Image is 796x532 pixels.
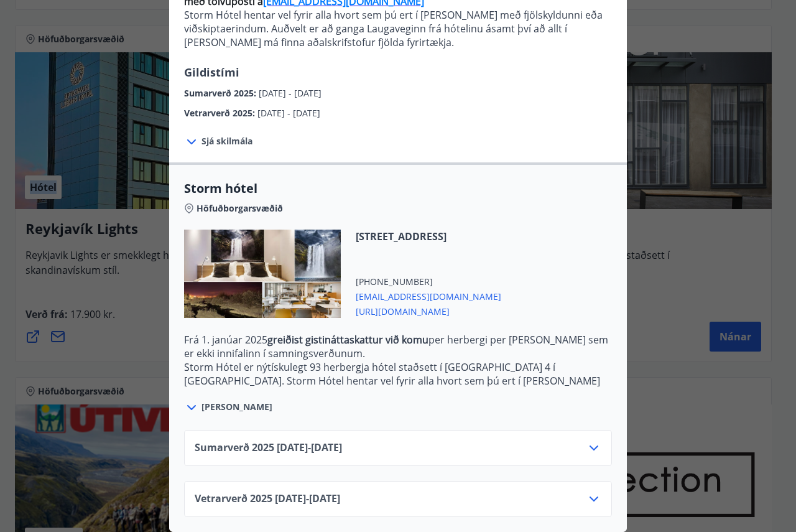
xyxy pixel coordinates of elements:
span: [URL][DOMAIN_NAME] [356,303,501,318]
span: [DATE] - [DATE] [259,87,322,99]
p: Storm Hótel er nýtískulegt 93 herbergja hótel staðsett í [GEOGRAPHIC_DATA] 4 í [GEOGRAPHIC_DATA].... [184,360,612,415]
p: Frá 1. janúar 2025 per herbergi per [PERSON_NAME] sem er ekki innifalinn í samningsverðunum. [184,333,612,360]
strong: greiðist gistináttaskattur við komu [267,333,428,347]
span: Storm hótel [184,180,612,197]
span: [EMAIL_ADDRESS][DOMAIN_NAME] [356,288,501,303]
span: Vetrarverð 2025 : [184,107,257,119]
span: Höfuðborgarsvæðið [197,202,283,215]
span: Gildistími [184,65,239,80]
span: [PHONE_NUMBER] [356,276,501,288]
span: Sjá skilmála [201,135,252,147]
p: Storm Hótel hentar vel fyrir alla hvort sem þú ert í [PERSON_NAME] með fjölskyldunni eða viðskipt... [184,8,612,49]
span: Sumarverð 2025 : [184,87,259,99]
span: [DATE] - [DATE] [257,107,320,119]
span: [STREET_ADDRESS] [356,230,501,243]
